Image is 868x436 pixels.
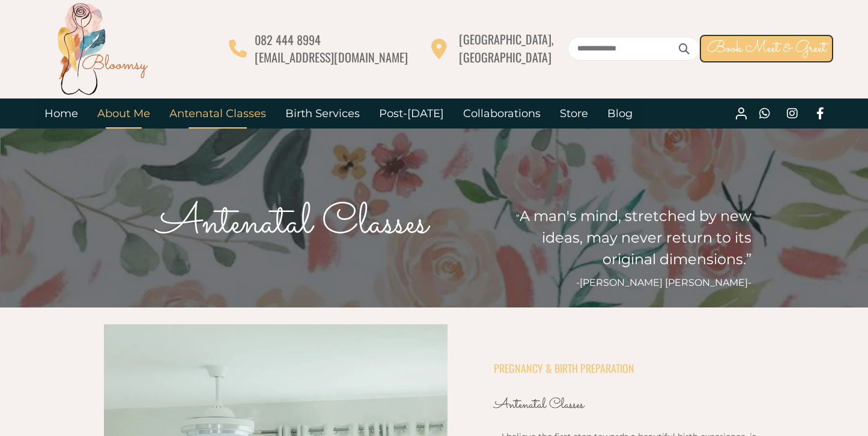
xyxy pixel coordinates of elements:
[707,37,826,60] span: Book Meet & Greet
[255,48,408,66] span: [EMAIL_ADDRESS][DOMAIN_NAME]
[454,98,550,129] a: Collaborations
[54,1,150,97] img: Bloomsy
[520,207,751,268] span: A man's mind, stretched by new ideas, may never return to its original dimensions.
[494,395,584,416] span: Antenatal Classes
[369,98,454,129] a: Post-[DATE]
[494,360,634,376] span: PREGNANCY & BIRTH PREPARATION
[276,98,369,129] a: Birth Services
[459,30,554,48] span: [GEOGRAPHIC_DATA],
[746,250,751,268] span: ”
[88,98,160,129] a: About Me
[550,98,598,129] a: Store
[598,98,642,129] a: Blog
[160,98,276,129] a: Antenatal Classes
[700,35,833,62] a: Book Meet & Greet
[459,48,551,66] span: [GEOGRAPHIC_DATA]
[576,277,751,288] span: -[PERSON_NAME] [PERSON_NAME]-
[35,98,88,129] a: Home
[157,192,428,255] span: Antenatal Classes
[255,31,321,49] span: 082 444 8994
[516,212,520,223] span: “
